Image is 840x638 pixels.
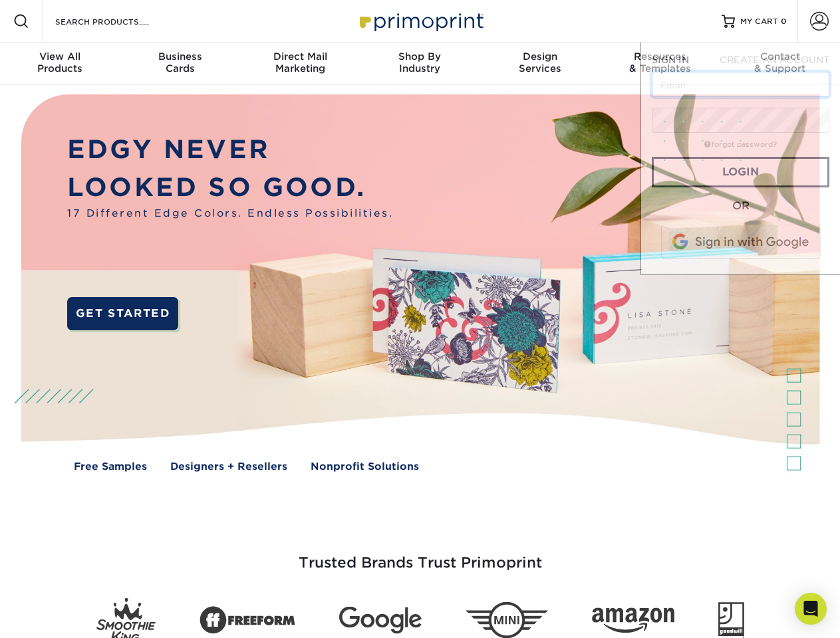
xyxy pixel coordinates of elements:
[652,72,829,97] input: Email
[67,206,393,221] span: 17 Different Edge Colors. Endless Possibilities.
[240,51,360,62] span: Direct Mail
[240,51,360,74] div: Marketing
[600,51,720,74] div: & Templates
[592,608,674,633] img: Amazon
[67,131,393,169] p: EDGY NEVER
[795,593,827,625] div: Open Intercom Messenger
[480,43,600,85] a: DesignServices
[360,51,480,74] div: Industry
[170,459,287,475] a: Designers + Resellers
[67,169,393,207] p: LOOKED SO GOOD.
[67,297,178,330] a: GET STARTED
[652,157,829,187] a: Login
[360,43,480,85] a: Shop ByIndustry
[311,459,419,475] a: Nonprofit Solutions
[740,16,778,27] span: MY CART
[600,43,720,85] a: Resources& Templates
[652,54,689,65] span: SIGN IN
[718,602,744,638] img: Goodwill
[120,51,239,74] div: Cards
[240,43,360,85] a: Direct MailMarketing
[354,7,487,35] img: Primoprint
[360,51,480,62] span: Shop By
[781,17,787,26] span: 0
[339,607,422,634] img: Google
[54,13,184,29] input: SEARCH PRODUCTS.....
[120,43,239,85] a: BusinessCards
[480,51,600,74] div: Services
[74,459,147,475] a: Free Samples
[120,51,239,62] span: Business
[704,140,777,149] a: forgot password?
[720,54,829,65] span: CREATE AN ACCOUNT
[652,198,829,214] div: OR
[480,51,600,62] span: Design
[31,522,809,587] h3: Trusted Brands Trust Primoprint
[600,51,720,62] span: Resources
